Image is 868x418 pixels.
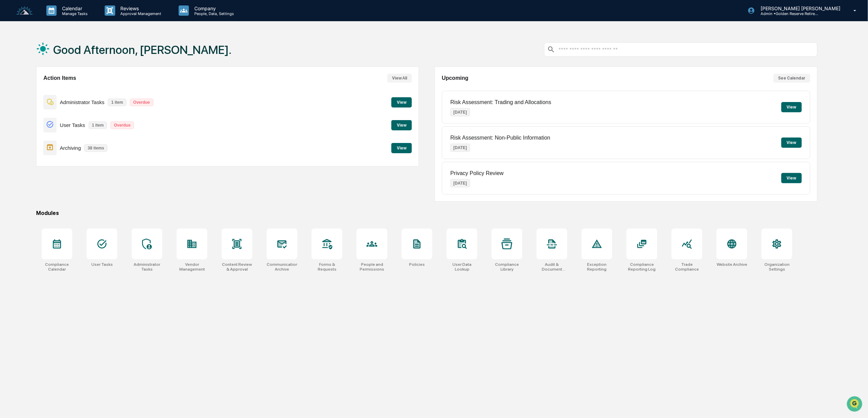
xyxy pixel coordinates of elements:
p: Privacy Policy Review [450,170,504,176]
button: View [391,120,412,130]
p: Reviews [115,5,165,11]
span: Pylon [68,116,83,121]
button: See Calendar [774,74,810,83]
div: People and Permissions [357,262,387,272]
div: 🗄️ [49,87,55,92]
p: 1 item [108,99,126,106]
iframe: Open customer support [846,395,865,414]
p: How can we help? [7,15,124,26]
a: 🗄️Attestations [47,84,87,96]
div: User Tasks [91,262,113,267]
div: Compliance Library [492,262,522,272]
div: Website Archive [717,262,747,267]
p: Administrator Tasks [60,99,105,105]
p: People, Data, Settings [189,11,237,16]
span: Preclearance [14,86,44,93]
div: We're available if you need us! [23,59,86,65]
div: 🔎 [7,100,12,105]
a: 🖐️Preclearance [4,84,47,96]
button: View [781,173,802,183]
div: Administrator Tasks [132,262,162,272]
p: [DATE] [450,144,470,152]
p: [DATE] [450,108,470,116]
p: Admin • Golden Reserve Retirement [755,11,819,16]
div: Compliance Calendar [42,262,72,272]
p: Calendar [57,5,91,11]
div: Organization Settings [762,262,792,272]
h1: Good Afternoon, [PERSON_NAME]. [53,43,231,57]
div: Audit & Document Logs [537,262,567,272]
div: Modules [36,210,817,216]
p: 38 items [84,144,107,152]
h2: Action Items [43,75,76,81]
p: Approval Management [115,11,165,16]
a: View [391,144,412,151]
div: Start new chat [23,53,112,59]
p: Risk Assessment: Trading and Allocations [450,99,551,105]
img: logo [16,6,33,15]
div: Vendor Management [177,262,207,272]
img: 1746055101610-c473b297-6a78-478c-a979-82029cc54cd1 [7,53,19,65]
div: Content Review & Approval [222,262,252,272]
input: Clear [18,31,113,39]
div: Communications Archive [267,262,297,272]
button: View All [387,74,412,83]
div: Trade Compliance [672,262,702,272]
div: Exception Reporting [582,262,612,272]
a: Powered byPylon [48,116,83,121]
span: Data Lookup [14,99,43,106]
p: Company [189,5,237,11]
button: View [781,102,802,112]
span: Attestations [56,86,85,93]
p: [PERSON_NAME] [PERSON_NAME] [755,5,844,11]
p: Overdue [130,99,153,106]
div: 🖐️ [7,87,12,92]
div: Compliance Reporting Log [627,262,657,272]
p: Manage Tasks [57,11,91,16]
button: View [391,143,412,153]
p: 1 item [89,121,107,129]
div: Policies [409,262,425,267]
p: [DATE] [450,179,470,187]
h2: Upcoming [442,75,468,81]
p: Archiving [60,145,81,151]
button: View [391,97,412,107]
div: User Data Lookup [447,262,477,272]
a: 🔎Data Lookup [4,97,46,109]
p: User Tasks [60,122,85,128]
a: View [391,121,412,128]
p: Overdue [110,121,134,129]
button: Start new chat [116,55,124,63]
a: View [391,99,412,105]
p: Risk Assessment: Non-Public Information [450,135,550,141]
div: Forms & Requests [312,262,342,272]
button: View [781,138,802,148]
